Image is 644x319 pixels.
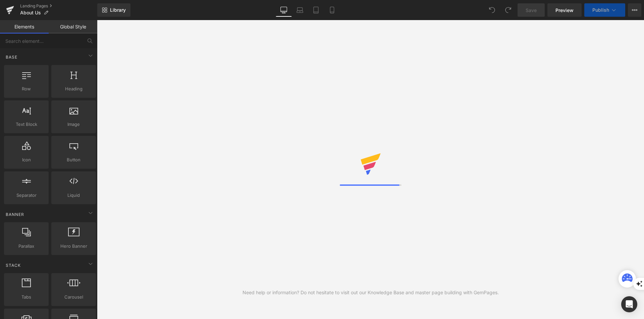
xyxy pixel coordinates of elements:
a: Landing Pages [20,3,97,9]
span: Liquid [53,192,94,199]
div: Open Intercom Messenger [621,296,637,312]
a: Laptop [292,3,308,17]
a: Mobile [324,3,340,17]
span: Hero Banner [53,243,94,250]
span: Button [53,156,94,163]
span: Stack [5,262,21,268]
span: Icon [6,156,47,163]
span: Separator [6,192,47,199]
span: Image [53,121,94,128]
a: Global Style [49,20,97,33]
span: Parallax [6,243,47,250]
a: Preview [547,3,582,17]
span: Publish [592,7,609,13]
span: Preview [555,7,574,14]
span: Carousel [53,294,94,301]
span: Save [526,7,537,14]
a: New Library [97,3,130,17]
span: Base [5,54,18,60]
span: Library [110,7,126,13]
span: Text Block [6,121,47,128]
a: Tablet [308,3,324,17]
span: Tabs [6,294,47,301]
span: Heading [53,85,94,92]
span: About Us [20,10,41,15]
button: Undo [485,3,499,17]
span: Row [6,85,47,92]
span: Banner [5,211,25,218]
a: Desktop [276,3,292,17]
button: More [628,3,641,17]
button: Publish [584,3,625,17]
button: Redo [501,3,515,17]
div: Need help or information? Do not hesitate to visit out our Knowledge Base and master page buildin... [243,289,499,296]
